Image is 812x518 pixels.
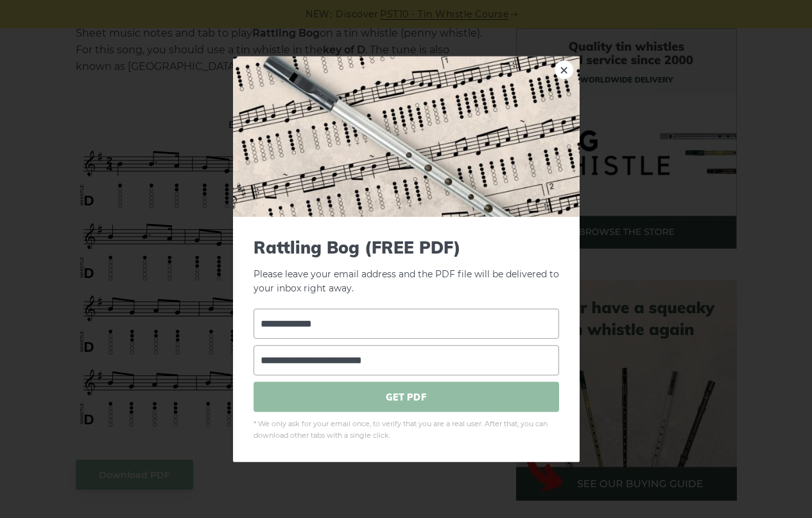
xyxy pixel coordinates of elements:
[233,56,580,216] img: Tin Whistle Tab Preview
[254,382,559,412] span: GET PDF
[254,237,559,257] span: Rattling Bog (FREE PDF)
[254,237,559,296] p: Please leave your email address and the PDF file will be delivered to your inbox right away.
[555,60,574,79] a: ×
[254,419,559,442] span: * We only ask for your email once, to verify that you are a real user. After that, you can downlo...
